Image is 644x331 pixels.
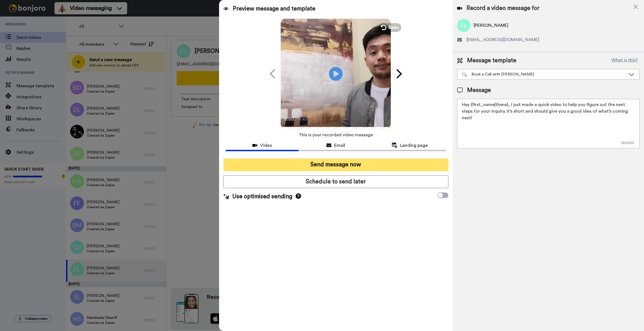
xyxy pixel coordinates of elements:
[466,36,539,43] span: [EMAIL_ADDRESS][DOMAIN_NAME]
[334,142,345,149] span: Email
[467,86,491,94] span: Message
[24,21,95,26] p: Message from Grant, sent 8w ago
[285,116,294,123] span: 0:00
[462,72,626,77] div: Book a Call with [PERSON_NAME]
[467,56,516,65] span: Message template
[295,116,297,123] span: /
[260,142,272,149] span: Video
[457,99,640,148] textarea: Hey {first_name|there}, I just made a quick video to help you figure out the next steps for your ...
[223,175,448,188] button: Schedule to send later
[8,12,102,30] div: message notification from Grant, 8w ago. Thanks for being with us for 4 months - it's flown by! H...
[298,116,308,123] span: 0:49
[610,56,640,65] button: What is this?
[299,129,373,141] span: This is your recorded video message
[462,72,467,77] img: nextgen-template.svg
[12,17,21,25] img: Profile image for Grant
[223,158,448,171] button: Send message now
[232,192,292,201] span: Use optimised sending
[24,16,95,21] p: Thanks for being with us for 4 months - it's flown by! How can we make the next 4 months even bet...
[400,142,428,149] span: Landing page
